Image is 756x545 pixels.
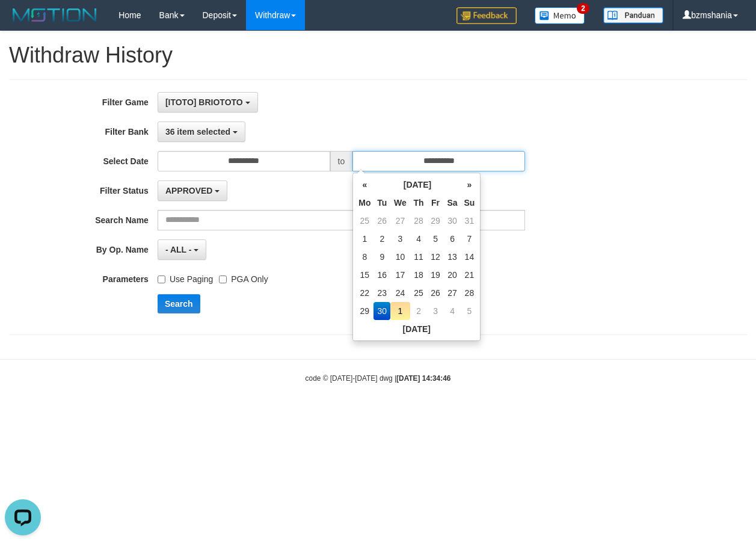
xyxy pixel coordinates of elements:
[428,212,444,230] td: 29
[373,212,390,230] td: 26
[158,239,206,260] button: - ALL -
[410,230,428,248] td: 4
[428,248,444,266] td: 12
[158,180,227,201] button: APPROVED
[461,194,478,212] th: Su
[428,194,444,212] th: Fr
[410,302,428,320] td: 2
[444,266,461,284] td: 20
[444,230,461,248] td: 6
[461,176,478,194] th: »
[390,266,410,284] td: 17
[390,284,410,302] td: 24
[390,194,410,212] th: We
[355,284,373,302] td: 22
[373,302,390,320] td: 30
[461,302,478,320] td: 5
[390,248,410,266] td: 10
[461,248,478,266] td: 14
[158,269,213,285] label: Use Paging
[410,248,428,266] td: 11
[373,284,390,302] td: 23
[158,294,200,313] button: Search
[355,302,373,320] td: 29
[535,7,585,24] img: Button%20Memo.svg
[428,230,444,248] td: 5
[577,3,589,14] span: 2
[428,284,444,302] td: 26
[355,194,373,212] th: Mo
[158,276,165,283] input: Use Paging
[390,230,410,248] td: 3
[330,151,353,171] span: to
[219,269,268,285] label: PGA Only
[390,212,410,230] td: 27
[165,97,243,107] span: [ITOTO] BRIOTOTO
[444,248,461,266] td: 13
[410,266,428,284] td: 18
[158,92,258,112] button: [ITOTO] BRIOTOTO
[165,245,192,254] span: - ALL -
[373,266,390,284] td: 16
[373,176,461,194] th: [DATE]
[444,194,461,212] th: Sa
[461,230,478,248] td: 7
[306,374,451,383] small: code © [DATE]-[DATE] dwg |
[9,6,100,24] img: MOTION_logo.png
[5,5,41,41] button: Open LiveChat chat widget
[428,302,444,320] td: 3
[444,212,461,230] td: 30
[165,127,230,137] span: 36 item selected
[373,230,390,248] td: 2
[444,302,461,320] td: 4
[410,212,428,230] td: 28
[355,248,373,266] td: 8
[456,7,517,24] img: Feedback.jpg
[355,320,478,338] th: [DATE]
[165,186,213,196] span: APPROVED
[219,276,227,283] input: PGA Only
[373,194,390,212] th: Tu
[410,194,428,212] th: Th
[444,284,461,302] td: 27
[355,230,373,248] td: 1
[396,374,450,383] strong: [DATE] 14:34:46
[9,43,747,67] h1: Withdraw History
[603,7,663,23] img: panduan.png
[355,266,373,284] td: 15
[461,266,478,284] td: 21
[428,266,444,284] td: 19
[373,248,390,266] td: 9
[355,176,373,194] th: «
[461,212,478,230] td: 31
[410,284,428,302] td: 25
[461,284,478,302] td: 28
[355,212,373,230] td: 25
[158,122,245,142] button: 36 item selected
[390,302,410,320] td: 1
